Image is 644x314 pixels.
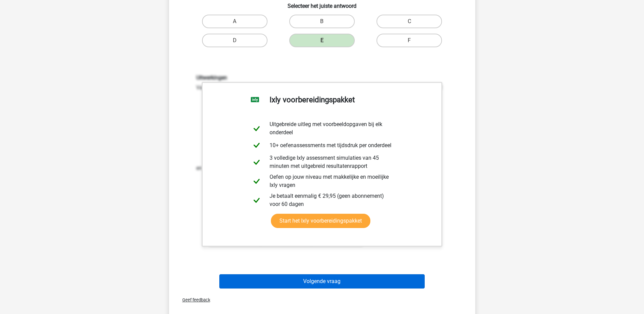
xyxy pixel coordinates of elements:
[191,74,453,245] div: Van links naar rechts (horizontaal) wisselen de eerste stap figuur 1 en 3 van plek en vervolgens ...
[196,74,448,81] h6: Uitwerkingen
[376,15,442,28] label: C
[219,274,425,289] button: Volgende vraag
[202,15,268,28] label: A
[202,34,268,47] label: D
[289,15,355,28] label: B
[289,34,355,47] label: E
[177,297,210,302] span: Geef feedback
[376,34,442,47] label: F
[271,214,370,228] a: Start het Ixly voorbereidingspakket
